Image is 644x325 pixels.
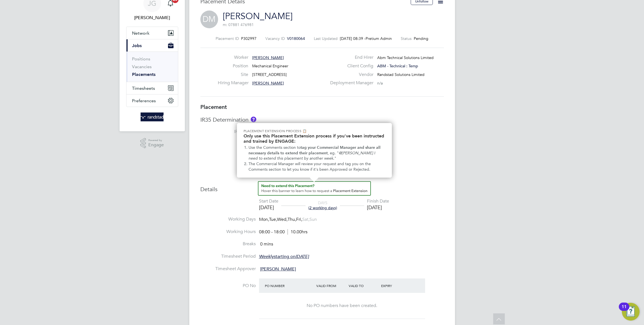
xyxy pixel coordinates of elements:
[327,72,373,78] label: Vendor
[223,22,254,27] span: m: 07881 476981
[200,181,444,193] h3: Details
[258,181,371,196] button: How to extend a Placement?
[328,151,339,155] span: , eg. "
[141,112,164,121] img: randstad-logo-retina.png
[622,307,627,314] div: 11
[302,217,309,222] span: Sat,
[259,198,278,204] div: Start Date
[132,56,150,62] a: Positions
[237,123,392,178] div: Need to extend this Placement? Hover this banner.
[218,80,248,86] label: Hiring Manager
[218,63,248,69] label: Position
[132,43,142,48] span: Jobs
[315,281,347,291] div: Valid From
[277,217,288,222] span: Wed,
[265,303,420,309] div: No PO numbers have been created.
[347,281,380,291] div: Valid To
[216,36,239,41] label: Placement ID
[414,36,428,41] span: Pending
[132,30,149,36] span: Network
[265,36,285,41] label: Vacancy ID
[308,205,337,210] span: (2 working days)
[200,11,218,28] span: DM
[249,161,385,172] li: The Commercial Manager will review your request and tag you on the Comments section to let you kn...
[223,11,293,22] a: [PERSON_NAME]
[366,36,392,41] span: Pretium Admin
[200,104,227,110] b: Placement
[200,241,256,247] label: Breaks
[296,254,309,259] em: [DATE]
[306,200,340,210] div: DAYS
[340,36,366,41] span: [DATE] 08:39 -
[259,204,278,211] div: [DATE]
[401,36,412,41] label: Status
[288,217,296,222] span: Thu,
[251,117,256,122] button: About IR35
[288,229,307,235] span: 10.00hrs
[377,63,418,68] span: ABM - Technical : Temp
[249,151,376,161] em: @[PERSON_NAME] I need to extend this placement by another week.
[241,36,257,41] span: P302997
[314,36,338,41] label: Last Updated
[269,217,277,222] span: Tue,
[296,217,302,222] span: Fri,
[132,64,152,69] a: Vacancies
[200,229,256,235] label: Working Hours
[380,281,412,291] div: Expiry
[244,129,385,133] p: Placement Extension Process 📋
[218,72,248,78] label: Site
[218,55,248,60] label: Worker
[148,143,164,147] span: Engage
[377,81,383,86] span: n/a
[252,55,284,60] span: [PERSON_NAME]
[252,81,284,86] span: [PERSON_NAME]
[252,72,287,77] span: [STREET_ADDRESS]
[148,138,164,143] span: Powered by
[132,86,155,91] span: Timesheets
[367,204,389,211] div: [DATE]
[377,72,425,77] span: Randstad Solutions Limited
[132,72,156,77] a: Placements
[249,145,382,155] strong: tag your Commercial Manager and share all necessary details to extend their placement
[244,133,385,144] h2: Only use this Placement Extension process if you've been instructed and trained by ENGAGE:
[309,217,317,222] span: Sun
[200,266,256,272] label: Timesheet Approver
[622,303,640,321] button: Open Resource Center, 11 new notifications
[200,254,256,259] label: Timesheet Period
[334,156,336,161] span: "
[259,229,307,235] div: 08:00 - 18:00
[327,55,373,60] label: End Hirer
[377,55,434,60] span: Abm Technical Solutions Limited
[249,145,301,150] span: Use the Comments section to
[259,254,274,259] em: Weekly
[259,217,269,222] span: Mon,
[367,198,389,204] div: Finish Date
[126,14,178,21] span: Jack Gregory
[260,241,273,247] span: 0 mins
[200,147,256,152] label: IR35 Risk
[327,80,373,86] label: Deployment Manager
[200,283,256,289] label: PO No
[132,98,156,103] span: Preferences
[287,36,305,41] span: V0180064
[200,129,256,135] label: IR35 Status
[126,112,178,121] a: Go to home page
[260,266,296,272] span: [PERSON_NAME]
[252,63,288,68] span: Mechanical Engineer
[263,281,315,291] div: PO Number
[200,116,444,123] h3: IR35 Determination
[327,63,373,69] label: Client Config
[200,216,256,222] label: Working Days
[259,254,309,259] span: starting on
